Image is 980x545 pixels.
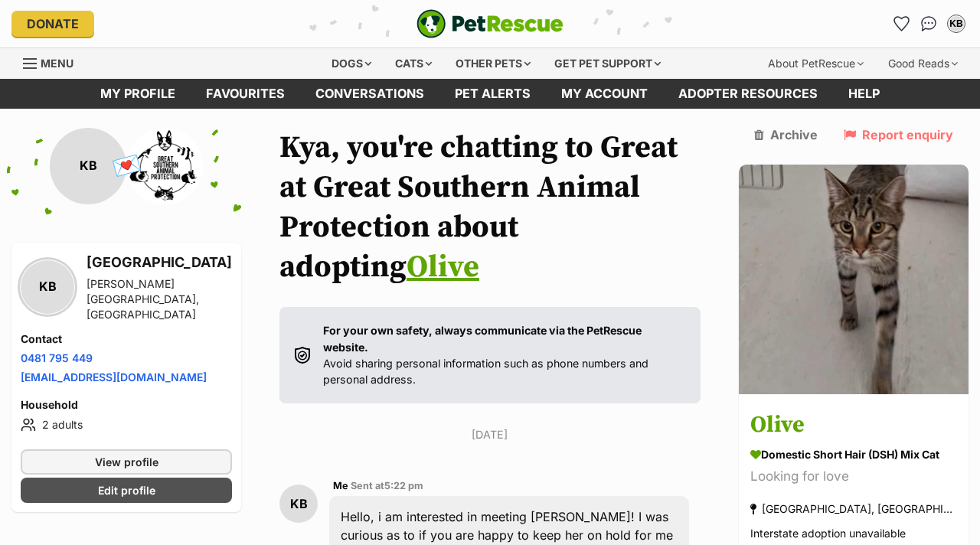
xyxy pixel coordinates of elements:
a: Favourites [889,11,913,36]
img: Olive [739,165,969,394]
a: PetRescue [416,9,563,38]
div: Looking for love [750,466,957,487]
a: My account [546,79,663,109]
span: 5:22 pm [384,480,423,491]
a: Adopter resources [663,79,833,109]
a: View profile [21,449,232,475]
a: My profile [85,79,191,109]
strong: For your own safety, always communicate via the PetRescue website. [323,324,642,353]
img: chat-41dd97257d64d25036548639549fe6c8038ab92f7586957e7f3b1b290dea8141.svg [921,16,937,31]
a: Pet alerts [439,79,546,109]
span: Edit profile [98,482,155,498]
div: KB [21,260,74,314]
h4: Household [21,397,232,413]
p: Avoid sharing personal information such as phone numbers and personal address. [323,322,685,387]
div: [PERSON_NAME][GEOGRAPHIC_DATA], [GEOGRAPHIC_DATA] [87,276,232,322]
a: Donate [11,11,94,37]
div: [GEOGRAPHIC_DATA], [GEOGRAPHIC_DATA] [750,498,957,519]
div: Other pets [445,48,541,79]
div: KB [50,128,126,204]
div: Cats [384,48,443,79]
a: Archive [754,128,818,142]
a: Edit profile [21,478,232,503]
h3: [GEOGRAPHIC_DATA] [87,252,232,273]
a: conversations [300,79,439,109]
li: 2 adults [21,416,232,434]
div: Domestic Short Hair (DSH) Mix Cat [750,446,957,462]
h1: Kya, you're chatting to Great at Great Southern Animal Protection about adopting [279,128,701,287]
a: Favourites [191,79,300,109]
a: 0481 795 449 [21,351,93,364]
ul: Account quick links [889,11,969,36]
a: Conversations [916,11,941,36]
span: Interstate adoption unavailable [750,527,906,540]
div: Good Reads [877,48,969,79]
div: KB [949,16,964,31]
a: Menu [23,48,84,76]
span: 💌 [109,149,144,182]
h4: Contact [21,331,232,347]
span: View profile [95,454,158,470]
div: Get pet support [544,48,671,79]
span: Me [333,480,348,491]
p: [DATE] [279,426,701,442]
span: Menu [41,57,73,70]
button: My account [944,11,969,36]
img: Great Southern Animal Protection profile pic [126,128,203,204]
a: Report enquiry [844,128,953,142]
a: Olive [407,248,479,286]
div: About PetRescue [757,48,874,79]
h3: Olive [750,408,957,442]
div: KB [279,485,318,523]
a: Help [833,79,895,109]
div: Dogs [321,48,382,79]
span: Sent at [351,480,423,491]
a: [EMAIL_ADDRESS][DOMAIN_NAME] [21,370,207,383]
img: logo-e224e6f780fb5917bec1dbf3a21bbac754714ae5b6737aabdf751b685950b380.svg [416,9,563,38]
